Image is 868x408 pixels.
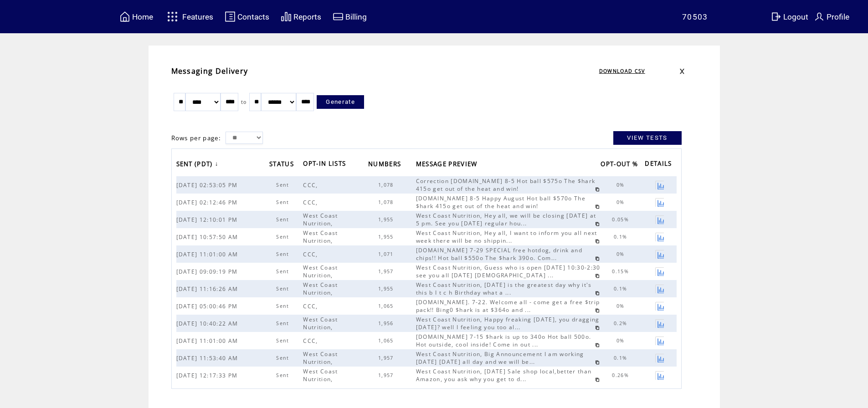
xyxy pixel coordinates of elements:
span: 0% [616,251,627,257]
span: [DATE] 12:17:33 PM [176,372,240,379]
a: Reports [279,10,323,24]
span: Sent [276,372,291,378]
a: VIEW TESTS [613,131,682,145]
a: Contacts [223,10,271,24]
span: Billing [345,12,367,21]
span: Features [182,12,213,21]
span: [DATE] 05:00:46 PM [176,302,240,310]
span: [DOMAIN_NAME]. 7-22. Welcome all - come get a free $trip pack!! Bing0 $hark is at $364o and ... [416,298,600,314]
a: OPT-OUT % [601,157,642,172]
span: [DATE] 11:16:26 AM [176,285,241,293]
a: Billing [331,10,368,24]
span: Reports [293,12,321,21]
span: West Coast Nutrition, Big Announcement I am working [DATE] [DATE] all day and we will be... [416,350,584,366]
span: Profile [827,12,849,21]
span: West Coast Nutrition, [303,316,338,331]
span: NUMBERS [368,158,403,173]
span: Sent [276,320,291,326]
span: West Coast Nutrition, [303,350,338,366]
span: [DOMAIN_NAME] 8-5 Happy August Hot ball $570o The $hark 415o get out of the heat and win! [416,194,586,210]
span: Home [132,12,153,21]
img: creidtcard.svg [333,11,344,22]
span: Sent [276,337,291,344]
span: Sent [276,216,291,223]
span: [DOMAIN_NAME] 7-15 $hark is up to 340o Hot ball 500o. Hot outside, cool inside! Come in out ... [416,333,591,348]
a: Home [118,10,154,24]
span: 1,957 [378,355,396,361]
span: [DATE] 12:10:01 PM [176,216,240,224]
span: 1,065 [378,303,396,309]
span: West Coast Nutrition, Guess who is open [DATE] 10:30-2:30 see you all [DATE] [DEMOGRAPHIC_DATA] ... [416,264,601,279]
span: [DATE] 11:53:40 AM [176,354,241,362]
a: MESSAGE PREVIEW [416,157,482,172]
a: DOWNLOAD CSV [599,68,645,74]
span: West Coast Nutrition, [303,367,338,383]
img: exit.svg [770,11,781,22]
span: OPT-OUT % [601,158,640,173]
span: West Coast Nutrition, [303,281,338,296]
span: 0% [616,199,627,205]
a: SENT (PDT)↓ [176,157,221,172]
span: [DATE] 11:01:00 AM [176,337,241,345]
a: Logout [769,10,812,24]
span: DETAILS [645,157,674,172]
span: Sent [276,199,291,205]
span: to [241,99,247,105]
span: 1,955 [378,234,396,240]
img: profile.svg [814,11,825,22]
span: Messaging Delivery [171,66,248,76]
span: [DATE] 02:53:05 PM [176,181,240,189]
span: 1,078 [378,199,396,205]
span: [DOMAIN_NAME] 7-29 SPECIAL free hotdog, drink and chips!! Hot ball $550o The $hark 390o. Com... [416,246,582,262]
span: Sent [276,303,291,309]
span: 0.2% [614,320,629,326]
span: West Coast Nutrition, Happy freaking [DATE], you dragging [DATE]? well I feeling you too al... [416,316,600,331]
span: 1,078 [378,182,396,188]
span: 0.26% [612,372,631,378]
span: Sent [276,355,291,361]
img: features.svg [164,9,180,24]
span: 0.1% [614,355,629,361]
span: Sent [276,234,291,240]
span: [DATE] 10:40:22 AM [176,320,241,327]
span: West Coast Nutrition, Hey all, we will be closing [DATE] at 5 pm. See you [DATE] regular hou... [416,212,596,227]
span: 1,955 [378,216,396,223]
span: CCC, [303,337,320,345]
span: 0.15% [612,268,631,275]
img: contacts.svg [225,11,236,22]
span: Rows per page: [171,134,221,142]
a: NUMBERS [368,157,406,172]
span: Sent [276,268,291,275]
span: [DATE] 10:57:50 AM [176,233,241,241]
a: Generate [317,95,364,109]
span: West Coast Nutrition, [303,264,338,279]
span: Sent [276,286,291,292]
a: STATUS [269,157,298,172]
a: Profile [812,10,851,24]
span: 0% [616,337,627,344]
span: Sent [276,182,291,188]
span: 1,956 [378,320,396,326]
span: 0% [616,182,627,188]
img: chart.svg [281,11,292,22]
span: 1,071 [378,251,396,257]
span: CCC, [303,199,320,206]
span: CCC, [303,302,320,310]
span: West Coast Nutrition, Hey all, I want to inform you all next week there will be no shippin... [416,229,597,245]
span: [DATE] 11:01:00 AM [176,250,241,258]
span: West Coast Nutrition, [303,212,338,227]
span: West Coast Nutrition, [303,229,338,245]
span: West Coast Nutrition, [DATE] is the greatest day why it's this b I t c h Birthday what a ... [416,281,592,296]
span: 70503 [682,12,708,21]
span: CCC, [303,181,320,189]
span: 1,957 [378,268,396,275]
span: 1,957 [378,372,396,378]
span: 0% [616,303,627,309]
span: Contacts [237,12,269,21]
span: 1,065 [378,337,396,344]
span: Logout [783,12,808,21]
span: 1,955 [378,286,396,292]
span: [DATE] 02:12:46 PM [176,199,240,206]
span: SENT (PDT) [176,158,215,173]
span: 0.05% [612,216,631,223]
